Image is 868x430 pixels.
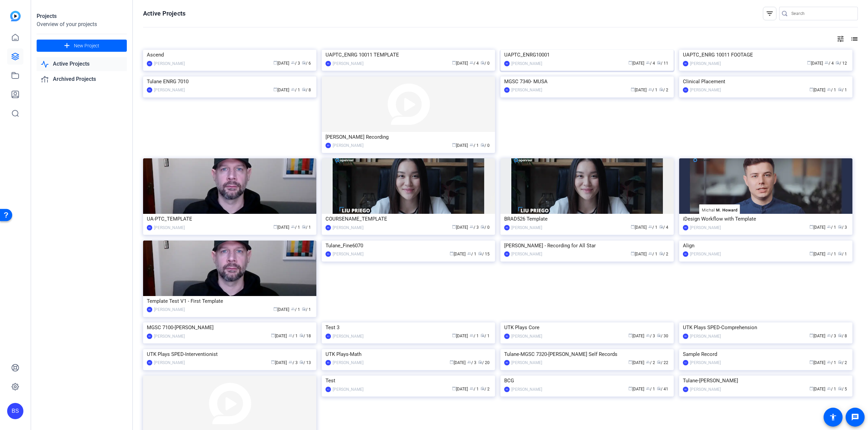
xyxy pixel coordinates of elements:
span: / 1 [467,252,476,256]
span: / 2 [659,252,668,256]
span: / 5 [838,387,847,391]
div: KJ [325,387,331,392]
span: group [646,386,650,390]
div: Sample Record [683,349,849,359]
input: Search [791,9,852,18]
div: BS [683,87,688,93]
span: / 8 [838,334,847,338]
span: group [825,61,829,65]
span: group [289,360,293,364]
span: / 1 [291,225,300,230]
span: radio [302,87,306,91]
span: calendar_today [631,251,635,255]
span: / 4 [659,225,668,230]
div: [PERSON_NAME] [511,87,542,93]
span: radio [659,225,663,229]
span: / 3 [470,225,479,230]
div: BS [325,225,331,230]
span: radio [480,333,485,337]
div: BRAD526 Template [504,214,670,224]
span: radio [657,61,661,65]
div: KJ [325,334,331,339]
span: calendar_today [271,360,275,364]
span: / 3 [646,334,655,338]
div: [PERSON_NAME] Recording [325,132,491,142]
button: New Project [37,40,127,52]
span: group [827,333,831,337]
span: [DATE] [452,143,468,148]
div: BS [325,61,331,66]
span: [DATE] [809,334,825,338]
span: radio [838,333,842,337]
div: BS [683,61,688,66]
span: radio [480,143,485,147]
span: / 1 [302,307,311,312]
div: BS [325,251,331,257]
span: [DATE] [271,334,287,338]
span: / 1 [470,143,479,148]
span: / 18 [299,334,311,338]
div: [PERSON_NAME] [333,386,363,393]
span: [DATE] [809,88,825,92]
span: calendar_today [631,225,635,229]
span: New Project [74,42,99,49]
span: radio [299,360,303,364]
span: / 1 [289,334,298,338]
mat-icon: add [63,42,71,50]
span: group [648,251,652,255]
span: [DATE] [452,387,468,391]
span: [DATE] [273,225,289,230]
div: [PERSON_NAME] [154,60,185,67]
div: BS [683,334,688,339]
span: radio [838,87,842,91]
mat-icon: tune [836,35,845,43]
span: [DATE] [452,225,468,230]
span: / 1 [648,225,657,230]
div: BS [504,334,510,339]
div: [PERSON_NAME] [511,386,542,393]
span: group [827,360,831,364]
span: / 3 [467,360,476,365]
span: / 1 [827,252,836,256]
span: / 1 [648,88,657,92]
span: / 22 [657,360,668,365]
span: / 2 [838,360,847,365]
span: calendar_today [807,61,811,65]
div: [PERSON_NAME] [511,60,542,67]
span: group [289,333,293,337]
mat-icon: message [851,413,859,421]
div: BS [147,307,152,312]
span: calendar_today [271,333,275,337]
span: / 8 [302,88,311,92]
span: radio [838,386,842,390]
span: group [291,307,295,311]
div: Ascend [147,50,313,60]
span: / 11 [657,61,668,66]
span: / 1 [838,88,847,92]
span: [DATE] [452,61,468,66]
mat-icon: filter_list [766,9,774,18]
div: UTK Plays Core [504,322,670,333]
span: / 0 [480,143,490,148]
div: Test [325,376,491,386]
span: radio [838,251,842,255]
div: COURSENAME_TEMPLATE [325,214,491,224]
span: calendar_today [273,307,277,311]
span: calendar_today [450,251,454,255]
div: [PERSON_NAME] [690,87,721,93]
div: [PERSON_NAME] [690,386,721,393]
div: UA-PTC_TEMPLATE [147,214,313,224]
span: calendar_today [273,87,277,91]
a: Archived Projects [37,72,127,86]
span: / 3 [291,61,300,66]
div: [PERSON_NAME] [333,224,363,231]
span: group [470,61,474,65]
div: [PERSON_NAME] [690,333,721,340]
span: calendar_today [273,225,277,229]
span: calendar_today [809,333,813,337]
span: [DATE] [273,307,289,312]
span: radio [657,386,661,390]
span: radio [838,225,842,229]
span: / 13 [299,360,311,365]
span: calendar_today [452,143,456,147]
